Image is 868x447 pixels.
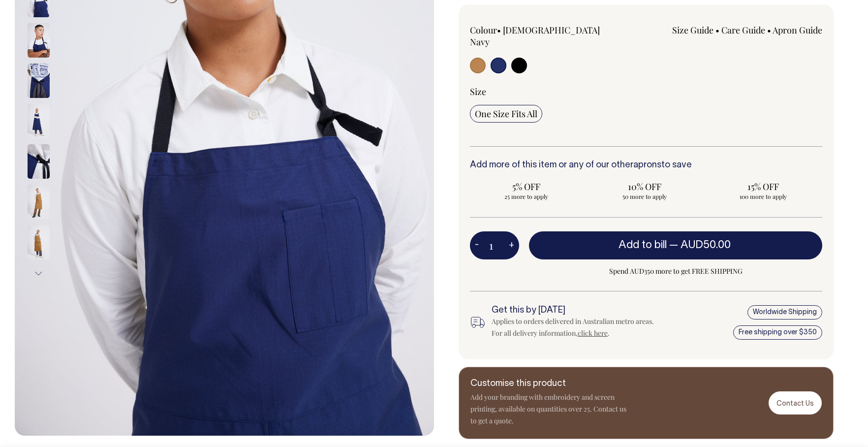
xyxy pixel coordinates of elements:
[28,144,50,179] img: french-navy
[721,24,765,36] a: Care Guide
[669,240,733,250] span: —
[470,178,583,203] input: 5% OFF 25 more to apply
[28,104,50,138] img: french-navy
[672,24,713,36] a: Size Guide
[712,192,814,200] span: 100 more to apply
[470,86,822,97] div: Size
[529,265,822,277] span: Spend AUD350 more to get FREE SHIPPING
[707,178,819,203] input: 15% OFF 100 more to apply
[475,108,537,120] span: One Size Fits All
[633,161,661,169] a: aprons
[470,24,600,48] label: [DEMOGRAPHIC_DATA] Navy
[767,24,771,36] span: •
[593,181,696,192] span: 10% OFF
[504,236,519,255] button: +
[28,225,50,259] img: garam-masala
[470,391,628,427] p: Add your branding with embroidery and screen printing, available on quantities over 25. Contact u...
[470,160,822,170] h6: Add more of this item or any of our other to save
[28,23,50,58] img: french-navy
[712,181,814,192] span: 15% OFF
[769,391,822,415] a: Contact Us
[578,328,608,338] a: click here
[475,181,578,192] span: 5% OFF
[470,105,542,123] input: One Size Fits All
[470,24,611,48] div: Colour
[773,24,822,36] a: Apron Guide
[31,262,46,285] button: Next
[492,316,662,339] div: Applies to orders delivered in Australian metro areas. For all delivery information, .
[497,24,501,36] span: •
[28,185,50,219] img: garam-masala
[529,231,822,259] button: Add to bill —AUD50.00
[470,379,628,389] h6: Customise this product
[470,236,484,255] button: -
[28,64,50,98] img: french-navy
[715,24,719,36] span: •
[619,240,667,250] span: Add to bill
[681,240,731,250] span: AUD50.00
[475,192,578,200] span: 25 more to apply
[492,306,662,316] h6: Get this by [DATE]
[589,178,701,203] input: 10% OFF 50 more to apply
[593,192,696,200] span: 50 more to apply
